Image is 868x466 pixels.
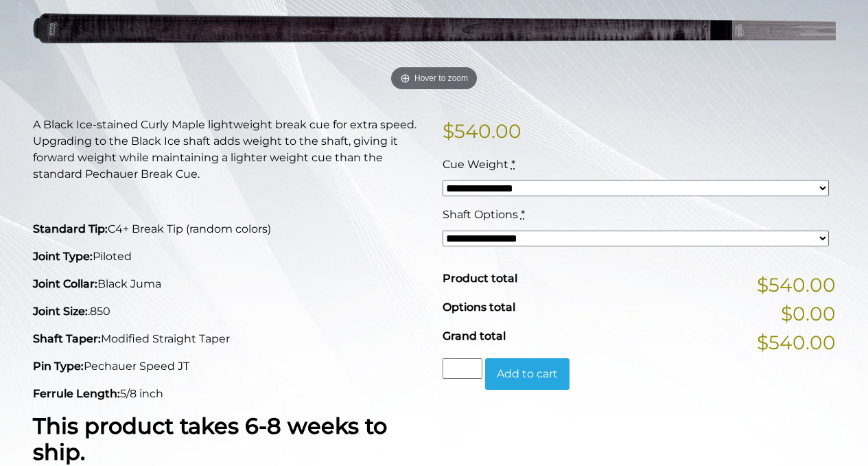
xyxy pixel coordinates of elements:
[33,331,426,347] p: Modified Straight Taper
[33,277,97,290] strong: Joint Collar:
[33,305,88,318] strong: Joint Size:
[443,119,454,143] span: $
[443,358,482,379] input: Product quantity
[33,387,120,400] strong: Ferrule Length:
[33,276,426,292] p: Black Juma
[33,250,93,263] strong: Joint Type:
[781,299,836,328] span: $0.00
[757,328,836,357] span: $540.00
[33,303,426,320] p: .850
[33,221,426,237] p: C4+ Break Tip (random colors)
[443,208,518,221] span: Shaft Options
[443,272,517,285] span: Product total
[33,412,387,465] strong: This product takes 6-8 weeks to ship.
[33,117,426,183] p: A Black Ice-stained Curly Maple lightweight break cue for extra speed. Upgrading to the Black Ice...
[33,360,84,373] strong: Pin Type:
[521,208,525,221] abbr: required
[443,301,515,314] span: Options total
[443,158,508,171] span: Cue Weight
[443,329,506,342] span: Grand total
[33,358,426,375] p: Pechauer Speed JT
[33,222,108,235] strong: Standard Tip:
[757,270,836,299] span: $540.00
[511,158,515,171] abbr: required
[33,386,426,402] p: 5/8 inch
[33,332,101,345] strong: Shaft Taper:
[485,358,570,390] button: Add to cart
[33,248,426,265] p: Piloted
[443,119,521,143] bdi: 540.00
